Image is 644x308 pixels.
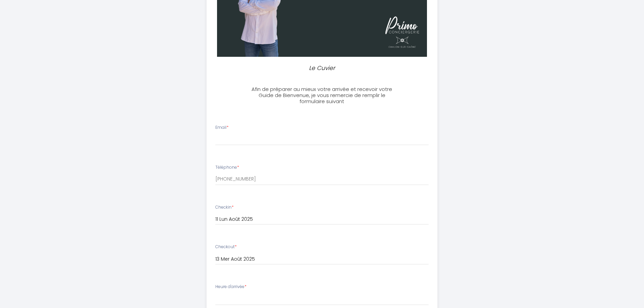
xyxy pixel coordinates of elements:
label: Checkin [215,204,234,211]
p: Le Cuvier [250,64,395,73]
label: Checkout [215,244,237,250]
label: Heure d'arrivée [215,284,246,290]
label: Email [215,124,229,131]
h3: Afin de préparer au mieux votre arrivée et recevoir votre Guide de Bienvenue, je vous remercie de... [247,86,397,104]
label: Téléphone [215,164,239,171]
